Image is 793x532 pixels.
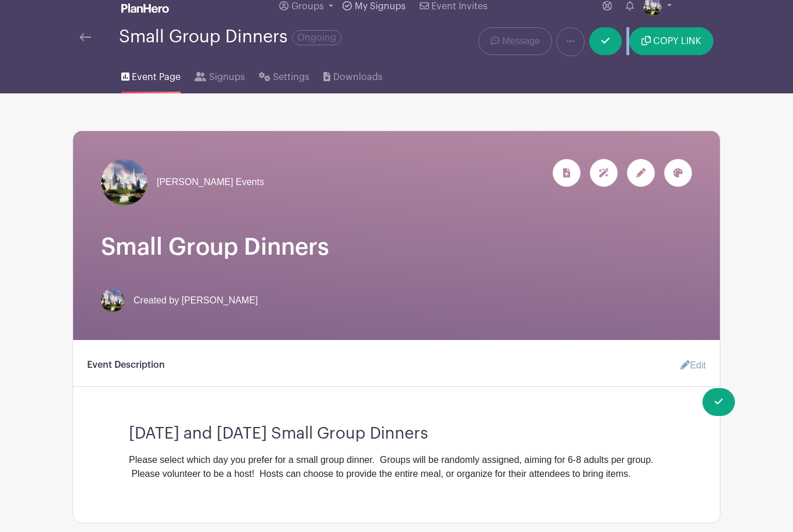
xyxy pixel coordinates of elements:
[101,159,264,205] a: [PERSON_NAME] Events
[132,70,181,84] span: Event Page
[502,34,540,48] span: Message
[129,415,664,444] h3: [DATE] and [DATE] Small Group Dinners
[87,360,165,371] h6: Event Description
[431,2,488,11] span: Event Invites
[119,27,341,46] div: Small Group Dinners
[273,70,309,84] span: Settings
[291,2,324,11] span: Groups
[333,70,383,84] span: Downloads
[121,56,181,93] a: Event Page
[101,159,147,205] img: download%20(1).jpeg
[259,56,309,93] a: Settings
[653,37,701,46] span: COPY LINK
[323,56,382,93] a: Downloads
[194,56,244,93] a: Signups
[129,453,664,481] div: Please select which day you prefer for a small group dinner. Groups will be randomly assigned, ai...
[134,294,258,307] span: Created by [PERSON_NAME]
[671,354,706,377] a: Edit
[478,27,552,55] a: Message
[209,70,245,84] span: Signups
[101,289,124,312] img: download%20(1).jpeg
[292,30,341,45] span: Ongoing
[355,2,406,11] span: My Signups
[80,33,91,41] img: back-arrow-29a5d9b10d5bd6ae65dc969a981735edf675c4d7a1fe02e03b50dbd4ba3cdb55.svg
[101,233,692,261] h1: Small Group Dinners
[629,27,713,55] button: COPY LINK
[157,175,264,189] span: [PERSON_NAME] Events
[121,3,169,13] img: logo_white-6c42ec7e38ccf1d336a20a19083b03d10ae64f83f12c07503d8b9e83406b4c7d.svg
